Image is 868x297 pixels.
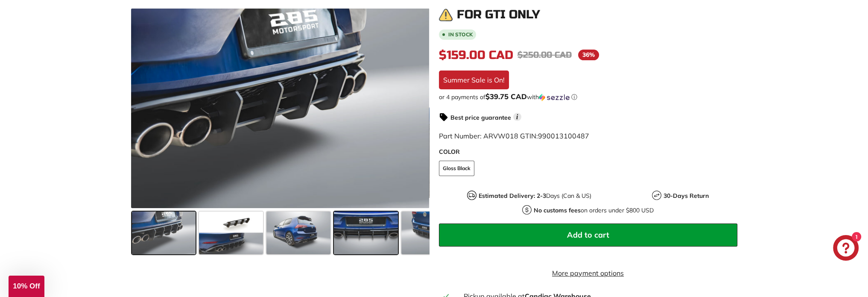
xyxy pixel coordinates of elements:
[13,282,40,290] span: 10% Off
[450,114,511,121] strong: Best price guarantee
[439,223,737,247] button: Add to cart
[578,50,599,60] span: 36%
[439,48,513,62] span: $159.00 CAD
[479,191,591,200] p: Days (Can & US)
[517,50,572,60] span: $250.00 CAD
[534,206,581,214] strong: No customs fees
[513,113,521,121] span: i
[448,32,473,37] b: In stock
[663,192,709,200] strong: 30-Days Return
[539,94,570,101] img: Sezzle
[534,206,654,215] p: on orders under $800 USD
[439,268,737,278] a: More payment options
[567,230,609,240] span: Add to cart
[457,8,540,21] h3: For GTI only
[439,71,509,89] div: Summer Sale is On!
[9,276,44,297] div: 10% Off
[538,132,589,140] span: 990013100487
[830,235,861,263] inbox-online-store-chat: Shopify online store chat
[439,93,737,101] div: or 4 payments of$39.75 CADwithSezzle Click to learn more about Sezzle
[439,8,453,22] img: warning.png
[479,192,546,200] strong: Estimated Delivery: 2-3
[485,92,527,101] span: $39.75 CAD
[439,147,737,156] label: COLOR
[439,93,737,101] div: or 4 payments of with
[439,132,589,140] span: Part Number: ARVW018 GTIN:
